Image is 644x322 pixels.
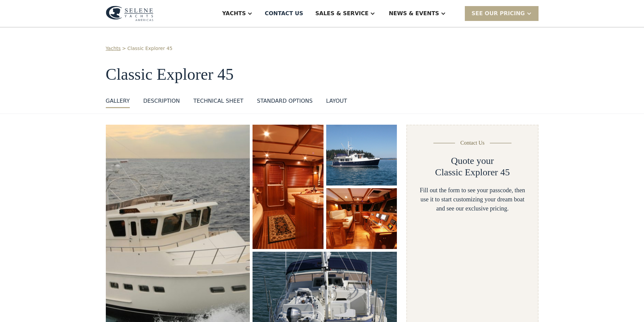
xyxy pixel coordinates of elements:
div: Contact Us [460,139,485,147]
a: layout [326,97,347,108]
div: Technical sheet [193,97,243,105]
a: DESCRIPTION [143,97,180,108]
div: SEE Our Pricing [472,9,525,18]
img: 45 foot motor yacht [326,124,398,186]
a: open lightbox [253,125,323,249]
a: Classic Explorer 45 [127,45,172,52]
div: GALLERY [106,97,130,105]
div: Sales & Service [315,9,368,18]
a: open lightbox [326,125,397,185]
div: standard options [257,97,313,105]
a: standard options [257,97,313,108]
a: GALLERY [106,97,130,108]
div: Contact US [265,9,303,18]
h1: Classic Explorer 45 [106,66,539,83]
img: logo [106,6,153,21]
a: Technical sheet [193,97,243,108]
div: layout [326,97,347,105]
div: Yachts [222,9,246,18]
img: 45 foot motor yacht [253,125,323,249]
div: News & EVENTS [389,9,439,18]
div: SEE Our Pricing [465,6,539,21]
img: 45 foot motor yacht [326,188,397,249]
a: open lightbox [326,188,397,249]
h2: Classic Explorer 45 [435,167,510,178]
a: Yachts [106,45,121,52]
div: Fill out the form to see your passcode, then use it to start customizing your dream boat and see ... [418,186,527,213]
div: DESCRIPTION [143,97,180,105]
div: > [122,45,126,52]
h2: Quote your [451,155,494,167]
